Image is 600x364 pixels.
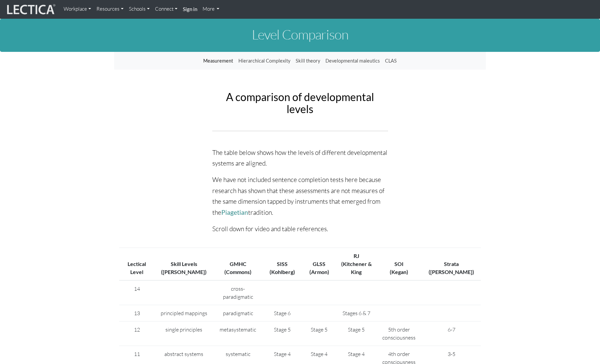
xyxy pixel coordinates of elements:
[94,3,126,16] a: Resources
[422,322,481,346] td: 6-7
[213,322,263,346] td: metasystematic
[337,305,376,322] td: Stages 6 & 7
[293,55,323,67] a: Skill theory
[301,248,336,281] th: GLSS (Armon)
[5,3,56,16] img: lecticalive
[212,174,388,218] p: We have not included sentence completion tests here because research has shown that these assessm...
[213,248,263,281] th: GMHC (Commons)
[183,6,197,12] strong: Sign in
[221,208,248,216] a: Piagetian
[126,3,152,16] a: Schools
[119,248,154,281] th: Lectical Level
[382,55,399,67] a: CLAS
[376,248,422,281] th: SOI (Kegan)
[201,55,236,67] a: Measurement
[263,305,301,322] td: Stage 6
[212,91,388,114] h2: A comparison of developmental levels
[119,280,154,305] td: 14
[301,322,336,346] td: Stage 5
[212,223,388,235] p: Scroll down for video and table references.
[119,305,154,322] td: 13
[376,322,422,346] td: 5th order consciousness
[154,305,213,322] td: principled mappings
[422,248,481,281] th: Strata ([PERSON_NAME])
[213,280,263,305] td: cross-paradigmatic
[263,322,301,346] td: Stage 5
[152,3,180,16] a: Connect
[154,248,213,281] th: Skill Levels ([PERSON_NAME])
[337,322,376,346] td: Stage 5
[323,55,382,67] a: Developmental maieutics
[212,147,388,169] p: The table below shows how the levels of different developmental systems are aligned.
[180,3,200,16] a: Sign in
[263,248,301,281] th: SISS (Kohlberg)
[154,322,213,346] td: single principles
[119,322,154,346] td: 12
[236,55,293,67] a: Hierarchical Complexity
[213,305,263,322] td: paradigmatic
[61,3,94,16] a: Workplace
[114,27,486,42] h1: Level Comparison
[200,3,222,16] a: More
[337,248,376,281] th: RJ (Kitchener & King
